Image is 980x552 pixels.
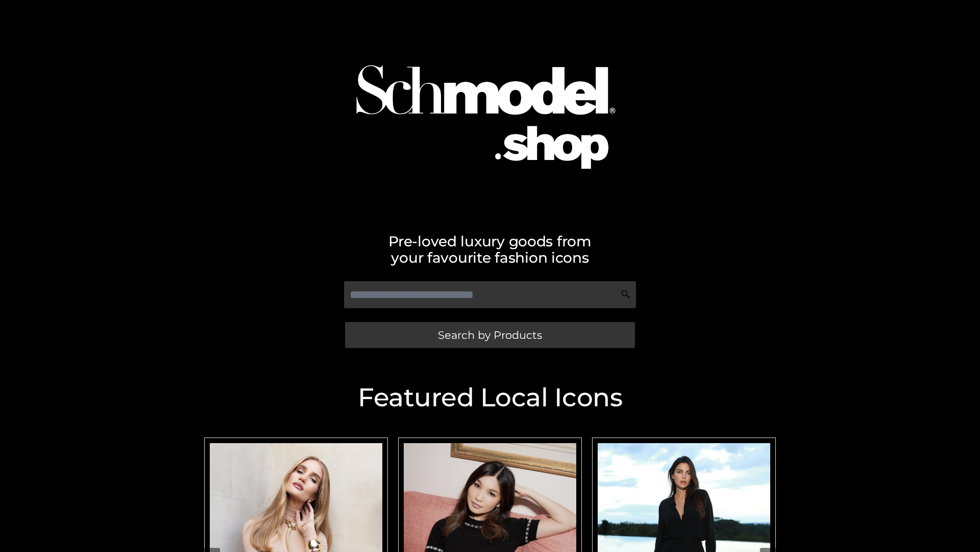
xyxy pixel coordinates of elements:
span: Search by Products [438,330,542,340]
h2: Pre-loved luxury goods from your favourite fashion icons [199,233,781,266]
h2: Featured Local Icons​ [199,385,781,410]
a: Search by Products [345,322,635,348]
img: Search Icon [621,289,631,300]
